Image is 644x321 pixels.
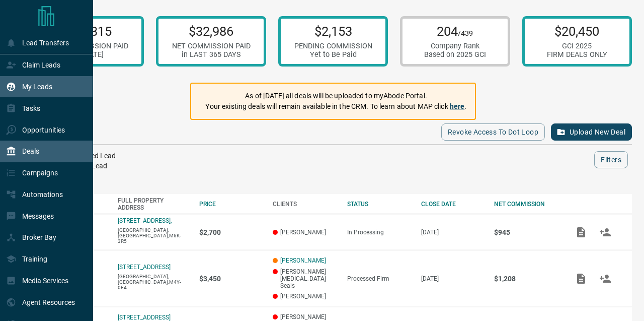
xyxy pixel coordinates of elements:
[172,50,251,59] div: in LAST 365 DAYS
[118,217,172,224] a: [STREET_ADDRESS],
[458,29,473,38] span: /439
[421,229,485,236] p: [DATE]
[547,50,607,59] div: FIRM DEALS ONLY
[421,201,485,208] div: CLOSE DATE
[273,293,338,300] p: [PERSON_NAME]
[273,229,338,236] p: [PERSON_NAME]
[424,50,486,59] div: Based on 2025 GCI
[273,201,338,208] div: CLIENTS
[273,268,338,289] p: [PERSON_NAME] [MEDICAL_DATA] Seals
[424,24,486,39] p: 204
[172,24,251,39] p: $32,986
[294,24,372,39] p: $2,153
[199,228,263,236] p: $2,700
[594,151,628,168] button: Filters
[118,197,189,211] div: FULL PROPERTY ADDRESS
[199,275,263,283] p: $3,450
[294,42,372,50] div: PENDING COMMISSION
[205,91,466,101] p: As of [DATE] all deals will be uploaded to myAbode Portal.
[199,201,263,208] div: PRICE
[347,229,411,236] div: In Processing
[547,42,607,50] div: GCI 2025
[494,228,558,236] p: $945
[494,275,558,283] p: $1,208
[294,50,372,59] div: Yet to Be Paid
[118,314,171,321] a: [STREET_ADDRESS]
[172,42,251,50] div: NET COMMISSION PAID
[347,201,411,208] div: STATUS
[441,123,545,141] button: Revoke Access to Dot Loop
[424,42,486,50] div: Company Rank
[280,257,326,264] a: [PERSON_NAME]
[569,228,593,235] span: Add / View Documents
[205,101,466,112] p: Your existing deals will remain available in the CRM. To learn about MAP click .
[593,228,617,235] span: Match Clients
[547,24,607,39] p: $20,450
[593,275,617,282] span: Match Clients
[569,275,593,282] span: Add / View Documents
[118,227,189,244] p: [GEOGRAPHIC_DATA],[GEOGRAPHIC_DATA],M6K-3R5
[118,264,171,271] a: [STREET_ADDRESS]
[118,274,189,290] p: [GEOGRAPHIC_DATA],[GEOGRAPHIC_DATA],M4Y-0E4
[494,201,558,208] div: NET COMMISSION
[347,275,411,282] div: Processed Firm
[551,123,632,141] button: Upload New Deal
[421,275,485,282] p: [DATE]
[450,102,465,110] a: here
